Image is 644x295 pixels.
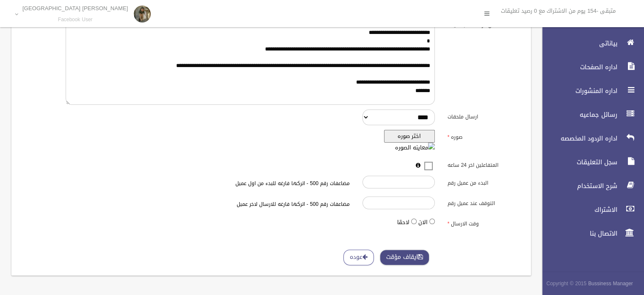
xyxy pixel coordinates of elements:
a: الاتصال بنا [535,224,644,243]
label: التوقف عند عميل رقم [441,197,526,208]
a: اداره الصفحات [535,58,644,76]
label: لاحقا [397,217,409,228]
a: اداره المنشورات [535,81,644,100]
label: الان [418,217,428,228]
img: معاينه الصوره [395,143,435,153]
span: اداره الردود المخصصه [535,134,620,143]
label: وقت الارسال [441,217,526,229]
a: شرح الاستخدام [535,177,644,195]
h6: مضاعفات رقم 500 - اتركها فارغه للارسال لاخر عميل [150,202,350,207]
span: اداره المنشورات [535,87,620,95]
button: اختر صوره [384,130,435,143]
span: الاتصال بنا [535,229,620,238]
a: سجل التعليقات [535,153,644,171]
span: شرح الاستخدام [535,182,620,190]
span: سجل التعليقات [535,158,620,166]
a: رسائل جماعيه [535,105,644,124]
button: ايقاف مؤقت [380,250,429,265]
span: بياناتى [535,39,620,48]
span: اداره الصفحات [535,63,620,71]
a: بياناتى [535,34,644,53]
label: ارسال ملحقات [441,110,526,121]
label: البدء من عميل رقم [441,176,526,188]
label: المتفاعلين اخر 24 ساعه [441,158,526,170]
span: Copyright © 2015 [546,279,586,288]
small: Facebook User [22,17,128,23]
a: عوده [343,250,374,265]
label: صوره [441,130,526,142]
strong: Bussiness Manager [588,279,633,288]
a: الاشتراك [535,200,644,219]
span: الاشتراك [535,205,620,214]
a: اداره الردود المخصصه [535,129,644,148]
span: رسائل جماعيه [535,110,620,119]
h6: مضاعفات رقم 500 - اتركها فارغه للبدء من اول عميل [150,181,350,186]
p: [PERSON_NAME] [GEOGRAPHIC_DATA] [22,5,128,11]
